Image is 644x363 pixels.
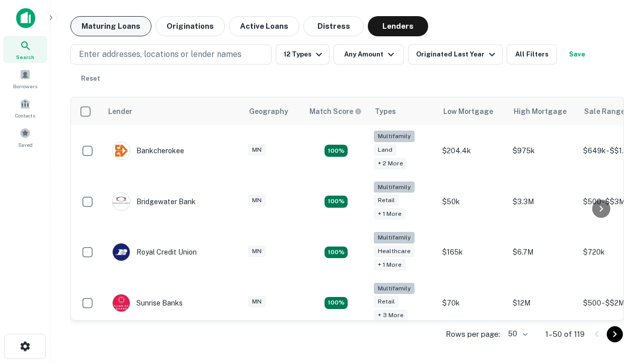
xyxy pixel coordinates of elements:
[113,294,130,312] img: picture
[514,105,567,117] div: High Mortgage
[561,44,593,65] button: Save your search to get updates of matches that match your search criteria.
[508,278,578,329] td: $12M
[374,144,396,156] div: Land
[243,97,303,126] th: Geography
[113,142,130,159] img: picture
[374,208,406,220] div: + 1 more
[309,106,362,117] div: Capitalize uses an advanced AI algorithm to match your search with the best lender. The match sco...
[325,247,348,259] div: Matching Properties: 18, hasApolloMatch: undefined
[248,246,266,257] div: MN
[374,232,415,244] div: Multifamily
[3,36,47,63] a: Search
[112,294,183,312] div: Sunrise Banks
[3,124,47,151] a: Saved
[112,142,184,160] div: Bankcherokee
[325,196,348,208] div: Matching Properties: 22, hasApolloMatch: undefined
[16,53,34,61] span: Search
[276,44,330,65] button: 12 Types
[368,16,428,36] button: Lenders
[18,141,33,149] span: Saved
[3,65,47,92] a: Borrowers
[229,16,299,36] button: Active Loans
[408,44,503,65] button: Originated Last Year
[374,296,399,308] div: Retail
[508,176,578,227] td: $3.3M
[74,69,107,89] button: Reset
[437,278,508,329] td: $70k
[508,126,578,176] td: $975k
[113,244,130,261] img: picture
[374,246,415,257] div: Healthcare
[325,297,348,309] div: Matching Properties: 29, hasApolloMatch: undefined
[374,181,415,193] div: Multifamily
[113,193,130,210] img: picture
[374,259,406,271] div: + 1 more
[443,105,493,117] div: Low Mortgage
[416,48,498,60] div: Originated Last Year
[374,310,408,321] div: + 3 more
[375,105,396,117] div: Types
[508,97,578,126] th: High Mortgage
[309,106,360,117] h6: Match Score
[437,227,508,278] td: $165k
[584,105,625,117] div: Sale Range
[79,48,242,60] p: Enter addresses, locations or lender names
[508,227,578,278] td: $6.7M
[248,144,266,156] div: MN
[374,158,407,169] div: + 2 more
[594,250,644,298] iframe: Chat Widget
[3,94,47,122] a: Contacts
[369,97,437,126] th: Types
[112,193,196,211] div: Bridgewater Bank
[108,105,132,117] div: Lender
[374,131,415,142] div: Multifamily
[70,44,272,65] button: Enter addresses, locations or lender names
[112,243,197,261] div: Royal Credit Union
[325,145,348,157] div: Matching Properties: 20, hasApolloMatch: undefined
[607,326,623,342] button: Go to next page
[303,97,369,126] th: Capitalize uses an advanced AI algorithm to match your search with the best lender. The match sco...
[15,111,35,119] span: Contacts
[446,328,500,340] p: Rows per page:
[70,16,151,36] button: Maturing Loans
[248,296,266,308] div: MN
[102,97,243,126] th: Lender
[507,44,557,65] button: All Filters
[437,126,508,176] td: $204.4k
[545,328,585,340] p: 1–50 of 119
[504,327,529,341] div: 50
[334,44,404,65] button: Any Amount
[437,176,508,227] td: $50k
[303,16,364,36] button: Distress
[437,97,508,126] th: Low Mortgage
[16,8,35,28] img: capitalize-icon.png
[249,105,288,117] div: Geography
[13,82,37,90] span: Borrowers
[248,195,266,206] div: MN
[374,283,415,294] div: Multifamily
[155,16,225,36] button: Originations
[374,195,399,206] div: Retail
